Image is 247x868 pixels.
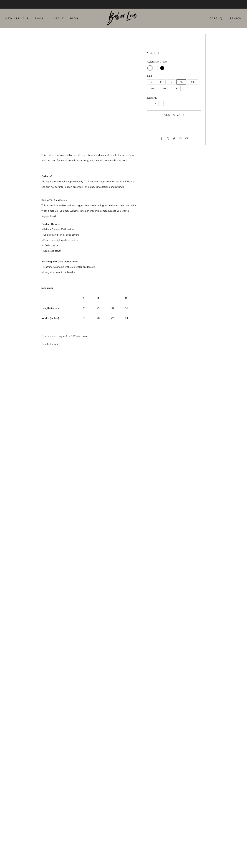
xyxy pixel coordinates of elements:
td: 18 [80,313,94,323]
span: All apparel orders take approximately 2 [41,180,85,183]
strong: Product Details: [41,222,60,226]
td: 28 [80,303,94,313]
strong: Washing and Care Instructions: [41,260,79,263]
strong: Order Info: [41,174,54,178]
div: 3XL [147,84,159,91]
div: XL [177,78,187,84]
p: Bubble tea is life [41,341,137,347]
div: 2XL [187,78,199,84]
span: • Hang dry, do not tumble dry. [41,271,75,274]
a: Boba Love [107,11,140,26]
td: 30 [109,303,123,313]
span: • 100% cotton [41,244,58,247]
td: 31 [123,303,137,313]
legend: Color: [147,60,201,64]
div: 4XL [159,84,171,91]
span: Please see our [41,180,134,189]
legend: Size [147,74,201,78]
p: This t-shirt was inspired by the different shapes and sizes of bubble tea cups. Some are short an... [41,153,137,163]
strong: Width (inches) [42,316,59,320]
label: 3XL [147,86,158,91]
span: • Printed on high quality t-shirts [41,238,78,242]
strong: Sizing Tip for Women: [41,198,68,202]
label: XL [177,79,186,84]
label: M [157,79,166,84]
a: FAQ [50,185,55,189]
a: Blog [70,16,78,21]
a: Cart [210,16,222,21]
span: Soft Cream [154,60,168,63]
a: New Arrivals [5,16,28,21]
strong: L [111,296,112,300]
div: XS [171,84,182,91]
strong: S [82,296,84,300]
strong: M [97,296,99,300]
label: 4XL [159,86,170,91]
span: This is a unisex t-shirt and we suggest women ordering a size down. If you normally wear a medium... [41,204,136,218]
span: —7 business days to print and fulfill. [85,180,127,183]
label: XS [171,86,181,91]
div: L [167,78,177,84]
variant-swatch: Soft Cream [148,66,152,70]
span: • Seamless collar [41,249,61,253]
span: for information on orders, shipping, cancellations and refunds. [55,185,124,189]
label: L [167,79,175,84]
span: • Machine washable with cold water on delicate. [41,265,95,269]
label: Quantity [147,96,157,100]
span: $28.00 [147,51,159,56]
variant-swatch: Black [160,66,164,70]
a: Shop [35,16,47,21]
td: 20 [94,313,109,323]
strong: XL [125,296,128,300]
div: M [157,78,167,84]
td: 24 [123,313,137,323]
strong: Size guide [41,286,54,290]
button: Add to cart [147,111,201,119]
a: Search [230,16,242,21]
button: Reduce item quantity by one [147,101,152,106]
em: Colors shown may not be 100% accurate [41,335,87,338]
variant-swatch: White [154,66,158,70]
span: • Bella + Canvas 3001 t-shirt • Unisex sizing for all boba lovers [41,228,79,236]
td: 29 [94,303,109,313]
label: 2XL [187,79,198,84]
span: Add to cart [164,113,184,116]
button: Increase item quantity by one [158,101,163,106]
strong: Length (inches) [42,306,60,310]
a: About [53,16,64,21]
div: S [147,78,157,84]
img: Boba Love [107,11,140,26]
label: S [147,79,156,84]
items-count: 0 [220,17,221,20]
td: 22 [109,313,123,323]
